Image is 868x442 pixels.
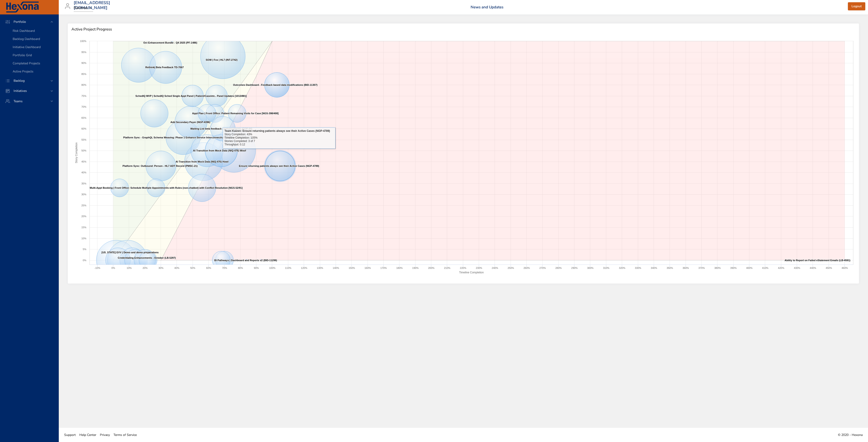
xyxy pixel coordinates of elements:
text: 90% [81,62,86,64]
text: 290% [571,267,578,269]
text: 450% [826,267,832,269]
text: 360% [682,267,689,269]
text: 5% [83,248,86,251]
span: Privacy [100,433,110,437]
span: Risk Dashboard [13,29,35,33]
text: 170% [380,267,387,269]
text: 370% [698,267,705,269]
text: 60% [81,127,86,130]
div: Raintree [74,5,93,12]
text: 100% [269,267,275,269]
text: [US_STATE] EVV | Demo and demo preparations [101,251,159,254]
text: 440% [810,267,816,269]
text: 10% [81,237,86,240]
text: Waiting List beta feedback - enhancements (FOP-94) [190,127,252,130]
text: 310% [603,267,609,269]
text: 110% [285,267,291,269]
a: Support [62,430,78,440]
button: Logout [848,2,865,11]
text: Ensure returning patients always see their Active Cases (NGP-4789) [239,165,319,167]
text: 250% [508,267,514,269]
text: 410% [762,267,768,269]
text: 75% [81,95,86,97]
text: 50% [190,267,195,269]
text: AI Transition from Mock Data (NIQ-476) Woof [193,149,246,152]
text: 200% [428,267,434,269]
text: 35% [81,182,86,185]
text: 55% [81,138,86,141]
text: 180% [396,267,403,269]
text: Outcomes Dashboard - Feedback based data modifications (BID-11307) [233,84,318,86]
span: Active Projects [13,69,33,74]
text: 15% [81,226,86,229]
span: Completed Projects [13,61,40,65]
text: 130% [317,267,323,269]
span: © 2020 - Hexona [838,433,863,437]
span: Portfolio [10,20,30,24]
span: Portfolio Grid [13,53,32,57]
text: -10% [94,267,100,269]
a: Privacy [98,430,112,440]
text: 340% [651,267,657,269]
text: 25% [81,204,86,207]
text: 50% [81,149,86,152]
text: 90% [254,267,259,269]
text: Platform Sync - GraphQL Schema Weaving: Phase 1 Enhance Service Interconnectivity (Micro-1335) [123,136,241,139]
text: 460% [842,267,848,269]
text: BI Pathways | Dashboard and Reports v2 (BID-11299) [214,259,277,262]
text: 160% [364,267,371,269]
text: 0% [83,259,86,262]
text: 210% [444,267,450,269]
text: Platform Sync: Outbound: Person - HL7 ADT Record (PMSC-21) [123,165,198,167]
text: 190% [412,267,419,269]
text: 40% [81,171,86,174]
text: 230% [476,267,482,269]
text: 140% [333,267,339,269]
text: 420% [778,267,784,269]
text: 30% [158,267,163,269]
text: Multi-Appt Booking | Front Office: Schedule Multiple Appointments with Rules (non-chatbot) with C... [90,186,243,189]
span: Support [64,433,76,437]
text: 40% [174,267,179,269]
text: 240% [492,267,498,269]
text: Oct Enhancement Bundle - Q4 2025 (PF-1486) [143,41,197,44]
span: Help Center [79,433,96,437]
text: 220% [460,267,466,269]
span: Teams [10,99,26,103]
span: Backlog [10,79,28,83]
text: 10% [127,267,132,269]
text: 45% [81,160,86,163]
text: 280% [555,267,562,269]
text: SOW | Fox | HL7 (INT-2742) [206,58,238,61]
span: Logout [851,4,862,9]
a: Help Center [78,430,98,440]
span: Backlog Dashboard [13,37,40,41]
text: 150% [349,267,355,269]
text: 20% [81,215,86,218]
img: Hexona [5,2,39,13]
text: 270% [539,267,546,269]
text: 30% [81,193,86,196]
a: News and Updates [471,5,503,10]
text: 95% [81,51,86,54]
text: Add Secondary Payer (NGP-4396) [170,121,210,123]
text: Credentialing Enhancements - October (LB-5297) [118,256,176,259]
text: 70% [81,105,86,108]
text: Ability to Report on Failed eStatement Emails (LB-4591) [785,259,850,262]
h3: [EMAIL_ADDRESS][DOMAIN_NAME] [74,0,110,10]
text: 65% [81,116,86,119]
text: 330% [635,267,641,269]
text: Timeline Completion [459,271,484,274]
text: 350% [667,267,673,269]
span: Active Project Progress [71,27,855,32]
text: 0% [111,267,115,269]
text: 85% [81,73,86,75]
text: 260% [524,267,530,269]
a: Terms of Service [112,430,139,440]
text: 70% [222,267,227,269]
text: 120% [301,267,307,269]
span: Initiative Dashboard [13,45,41,49]
text: Appt Plan | Front Office: Patient Remaining Visits for Case [NGS-398/408] [192,112,279,115]
span: Initiatives [10,89,31,93]
text: 80% [81,84,86,86]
